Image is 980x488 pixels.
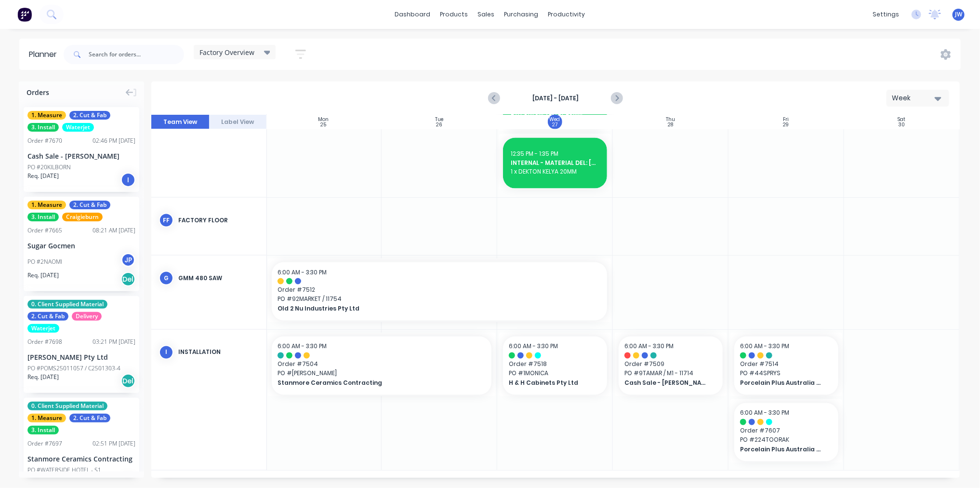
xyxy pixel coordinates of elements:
[27,338,62,346] div: Order # 7698
[552,122,557,127] div: 27
[550,117,560,122] div: Wed
[27,300,107,309] span: 0. Client Supplied Material
[93,439,135,448] div: 02:51 PM [DATE]
[27,136,62,145] div: Order # 7670
[27,226,62,235] div: Order # 7665
[93,338,135,346] div: 03:21 PM [DATE]
[668,122,673,127] div: 28
[27,324,59,333] span: Waterjet
[509,369,601,378] span: PO # 1MONICA
[740,436,833,445] span: PO # 224TOORAK
[318,117,329,122] div: Mon
[89,45,184,64] input: Search for orders...
[27,402,107,410] span: 0. Client Supplied Material
[62,213,103,221] span: Craigieburn
[72,312,102,321] span: Delivery
[199,47,254,57] span: Factory Overview
[624,379,708,388] span: Cash Sale - [PERSON_NAME]
[27,414,66,422] span: 1. Measure
[27,201,66,209] span: 1. Measure
[69,201,110,209] span: 2. Cut & Fab
[27,213,59,221] span: 3. Install
[27,364,120,373] div: PO #POMS25011057 / C2501303-4
[509,342,558,351] span: 6:00 AM - 3:30 PM
[278,369,486,378] span: PO # [PERSON_NAME]
[624,369,717,378] span: PO # 9TAMAR / M1 - 11714
[278,342,327,351] span: 6:00 AM - 3:30 PM
[740,369,833,378] span: PO # 44SPRYS
[278,286,601,295] span: Order # 7512
[178,348,259,357] div: Installation
[740,360,833,369] span: Order # 7514
[121,173,135,187] div: I
[899,122,905,127] div: 30
[278,379,465,388] span: Stanmore Ceramics Contracting
[783,122,789,127] div: 29
[390,7,436,22] a: dashboard
[436,7,473,22] div: products
[17,7,32,22] img: Factory
[121,272,135,286] div: Del
[121,253,135,267] div: JP
[511,159,599,167] span: INTERNAL - MATERIAL DEL: [PERSON_NAME] 7698
[740,446,823,454] span: Porcelain Plus Australia Pty Ltd
[321,122,327,127] div: 25
[27,258,62,266] div: PO #2NAOMI
[27,466,101,474] div: PO #WATERSIDE HOTEL - S1
[69,111,110,120] span: 2. Cut & Fab
[509,360,601,369] span: Order # 7518
[159,271,173,285] div: G
[151,115,209,129] button: Team View
[740,427,833,435] span: Order # 7607
[892,93,936,103] div: Week
[624,342,674,351] span: 6:00 AM - 3:30 PM
[27,373,59,381] span: Req. [DATE]
[436,122,442,127] div: 26
[27,271,59,280] span: Req. [DATE]
[509,379,592,388] span: H & H Cabinets Pty Ltd
[278,268,327,276] span: 6:00 AM - 3:30 PM
[624,360,717,369] span: Order # 7509
[507,94,604,103] strong: [DATE] - [DATE]
[26,87,49,97] span: Orders
[178,216,259,225] div: Factory Floor
[278,305,569,313] span: Old 2 Nu Industries Pty Ltd
[27,111,66,120] span: 1. Measure
[27,241,135,251] div: Sugar Gocmen
[898,117,906,122] div: Sat
[27,123,59,132] span: 3. Install
[27,151,135,161] div: Cash Sale - [PERSON_NAME]
[121,374,135,388] div: Del
[178,274,259,283] div: GMM 480 Saw
[69,414,110,422] span: 2. Cut & Fab
[278,295,601,304] span: PO # 92MARKET / 11754
[740,379,823,388] span: Porcelain Plus Australia Pty Ltd
[27,163,71,172] div: PO #20KILBORN
[740,409,789,417] span: 6:00 AM - 3:30 PM
[278,360,486,369] span: Order # 7504
[27,439,62,448] div: Order # 7697
[500,7,543,22] div: purchasing
[27,172,59,180] span: Req. [DATE]
[543,7,590,22] div: productivity
[209,115,267,129] button: Label View
[159,345,173,360] div: I
[93,136,135,145] div: 02:46 PM [DATE]
[740,342,789,351] span: 6:00 AM - 3:30 PM
[159,213,173,228] div: FF
[27,352,135,362] div: [PERSON_NAME] Pty Ltd
[955,10,962,19] span: JW
[868,7,904,22] div: settings
[29,49,62,60] div: Planner
[27,312,68,321] span: 2. Cut & Fab
[783,117,789,122] div: Fri
[511,149,558,158] span: 12:35 PM - 1:35 PM
[27,426,59,434] span: 3. Install
[666,117,675,122] div: Thu
[93,226,135,235] div: 08:21 AM [DATE]
[473,7,500,22] div: sales
[887,90,949,107] button: Week
[62,123,94,132] span: Waterjet
[435,117,443,122] div: Tue
[27,454,135,464] div: Stanmore Ceramics Contracting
